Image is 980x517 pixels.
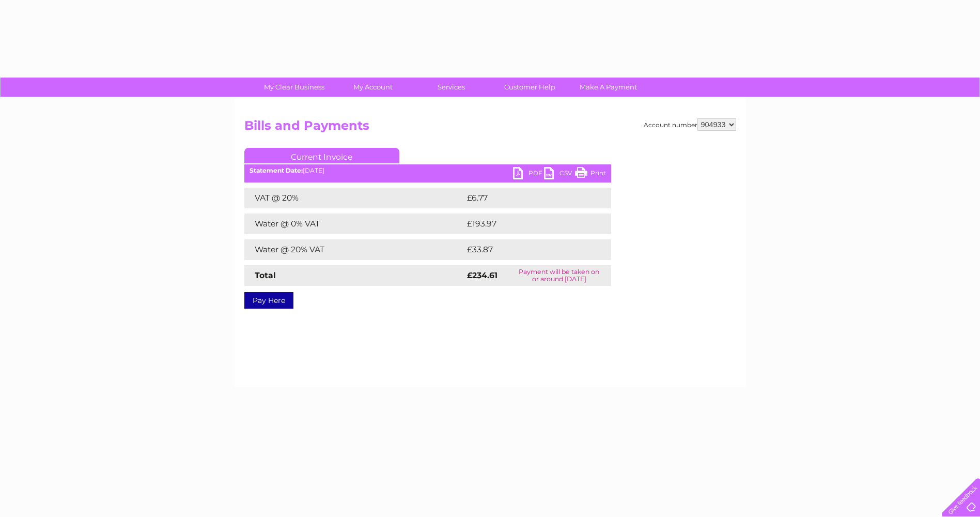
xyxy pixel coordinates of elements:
[464,214,592,234] td: £193.97
[255,270,276,280] strong: Total
[244,118,736,138] h2: Bills and Payments
[252,78,337,97] a: My Clear Business
[575,167,606,182] a: Print
[409,78,494,97] a: Services
[544,167,575,182] a: CSV
[244,148,399,163] a: Current Invoice
[244,214,464,234] td: Water @ 0% VAT
[330,78,415,97] a: My Account
[244,239,464,260] td: Water @ 20% VAT
[467,270,497,280] strong: £234.61
[244,188,464,208] td: VAT @ 20%
[487,78,572,97] a: Customer Help
[250,166,303,174] b: Statement Date:
[507,265,611,286] td: Payment will be taken on or around [DATE]
[513,167,544,182] a: PDF
[566,78,651,97] a: Make A Payment
[244,292,293,309] a: Pay Here
[644,118,736,131] div: Account number
[464,188,587,208] td: £6.77
[244,167,611,174] div: [DATE]
[464,239,590,260] td: £33.87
